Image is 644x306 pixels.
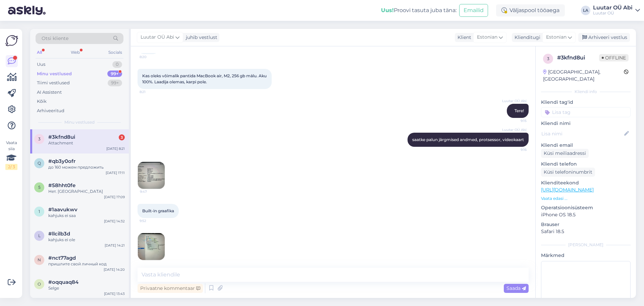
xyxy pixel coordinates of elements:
div: [PERSON_NAME] [541,242,631,248]
div: [DATE] 14:21 [105,243,125,248]
span: 8:20 [140,54,165,59]
p: iPhone OS 18.5 [541,211,631,218]
span: 9:54 [140,260,165,265]
div: Küsi meiliaadressi [541,149,589,158]
span: 5 [38,185,41,190]
div: Vaata siia [5,140,17,170]
div: пришлите свой личный код [48,261,125,267]
div: Нет. [GEOGRAPHIC_DATA] [48,188,125,194]
div: kahjuks ei ole [48,237,125,243]
span: 9:16 [501,147,527,152]
div: [DATE] 8:21 [106,146,125,151]
button: Emailid [459,4,488,17]
div: Arhiveeritud [37,107,64,114]
div: 99+ [107,71,122,77]
span: 1 [39,209,40,214]
div: Luutar OÜ Abi [593,5,633,10]
img: Attachment [138,162,165,189]
span: #1aavukwv [48,207,77,213]
div: Web [69,48,81,57]
div: 99+ [108,80,122,86]
span: 9:52 [140,218,165,223]
div: kahjuks ei saa [48,213,125,219]
div: Proovi tasuta juba täna: [381,6,457,14]
div: Kliendi info [541,89,631,95]
div: 2 / 3 [5,164,17,170]
span: Estonian [546,34,567,41]
span: o [38,281,41,287]
span: Luutar OÜ Abi [501,98,527,103]
div: [DATE] 14:20 [104,267,125,272]
span: #nct77agd [48,255,76,261]
span: #3kfnd8ui [48,134,75,140]
span: Otsi kliente [42,35,68,42]
p: Kliendi nimi [541,120,631,127]
span: 3 [38,136,41,141]
b: Uus! [381,7,394,13]
span: #qb3y0ofr [48,158,75,164]
span: 3 [547,56,549,61]
div: Tiimi vestlused [37,80,70,86]
p: Kliendi telefon [541,161,631,168]
div: [DATE] 14:32 [104,219,125,224]
p: Kliendi email [541,142,631,149]
a: [URL][DOMAIN_NAME] [541,187,594,193]
div: juhib vestlust [183,34,217,41]
div: [DATE] 17:11 [106,170,125,175]
span: Luutar OÜ Abi [141,34,174,41]
span: Luutar OÜ Abi [501,127,527,132]
div: до 160 можем предложить [48,164,125,170]
span: 9:47 [140,189,165,194]
div: Küsi telefoninumbrit [541,168,595,177]
div: Arhiveeri vestlus [578,33,630,42]
div: [DATE] 13:43 [104,291,125,296]
div: Klient [455,34,471,41]
span: Saada [506,285,526,291]
div: [GEOGRAPHIC_DATA], [GEOGRAPHIC_DATA] [543,69,624,83]
div: All [36,48,43,57]
div: Attachment [48,140,125,146]
a: Luutar OÜ AbiLuutar OÜ [593,5,640,16]
span: 8:21 [140,89,165,94]
span: #58hht0fe [48,182,75,188]
p: Klienditeekond [541,179,631,186]
span: Minu vestlused [64,119,95,125]
p: Vaata edasi ... [541,195,631,202]
span: Kas oleks võimalik pantida MacBook air, M2, 256 gb mälu. Aku 100%. Laadija olemas, karpi pole. [142,73,268,84]
div: # 3kfnd8ui [557,54,599,62]
div: LA [581,6,590,15]
span: Built-in graafika [142,208,174,213]
p: Safari 18.5 [541,228,631,235]
div: Väljaspool tööaega [496,4,565,16]
span: #oqquaq84 [48,279,78,285]
span: #llcilb3d [48,231,70,237]
p: Brauser [541,221,631,228]
span: 9:15 [501,118,527,123]
span: Tere! [515,108,524,113]
div: Socials [107,48,123,57]
div: Selge [48,285,125,291]
img: Askly Logo [5,34,18,47]
div: Klienditugi [512,34,540,41]
div: Luutar OÜ [593,10,633,16]
p: Märkmed [541,252,631,259]
div: Minu vestlused [37,71,72,77]
input: Lisa nimi [541,130,623,137]
span: Offline [599,54,629,61]
p: Operatsioonisüsteem [541,204,631,211]
div: Kõik [37,98,47,105]
div: Uus [37,61,45,68]
span: saatke palun järgmised andmed, protsessor, videokaart [412,137,524,142]
span: n [38,257,41,262]
div: Privaatne kommentaar [138,284,203,293]
span: l [38,233,41,238]
img: Attachment [138,233,165,260]
div: [DATE] 17:09 [104,194,125,200]
div: 0 [112,61,122,68]
input: Lisa tag [541,107,631,117]
div: 3 [119,134,125,140]
span: q [38,161,41,166]
span: Estonian [477,34,497,41]
div: AI Assistent [37,89,62,96]
p: Kliendi tag'id [541,99,631,106]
